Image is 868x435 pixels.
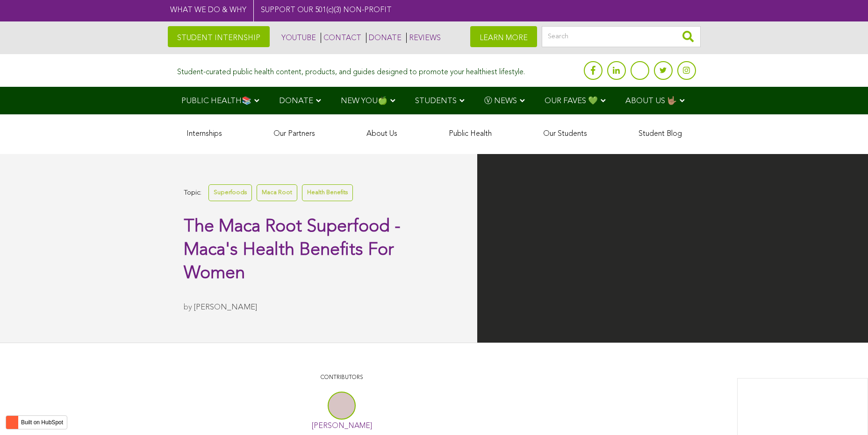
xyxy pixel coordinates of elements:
[257,184,297,201] a: Maca Root
[545,97,598,105] span: OUR FAVES 💚
[406,33,441,43] a: REVIEWS
[177,63,525,77] div: Student-curated public health content, products, and guides designed to promote your healthiest l...
[302,184,353,201] a: Health Benefits
[341,97,387,105] span: NEW YOU🍏
[321,33,361,43] a: CONTACT
[168,87,701,114] div: Navigation Menu
[184,218,401,282] span: The Maca Root Superfood - Maca's Health Benefits For Women
[190,373,494,382] p: CONTRIBUTORS
[470,26,537,47] a: LEARN MORE
[279,97,313,105] span: DONATE
[194,303,257,311] a: [PERSON_NAME]
[208,184,252,201] a: Superfoods
[184,187,201,199] span: Topic:
[184,303,192,311] span: by
[415,97,457,105] span: STUDENTS
[17,416,67,428] label: Built on HubSpot
[279,33,316,43] a: YOUTUBE
[366,33,402,43] a: DONATE
[181,97,251,105] span: PUBLIC HEALTH📚
[542,26,701,47] input: Search
[484,97,517,105] span: Ⓥ NEWS
[6,417,17,428] img: HubSpot sprocket logo
[168,26,270,47] a: STUDENT INTERNSHIP
[312,422,372,430] a: [PERSON_NAME]
[6,415,67,429] button: Built on HubSpot
[625,97,677,105] span: ABOUT US 🤟🏽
